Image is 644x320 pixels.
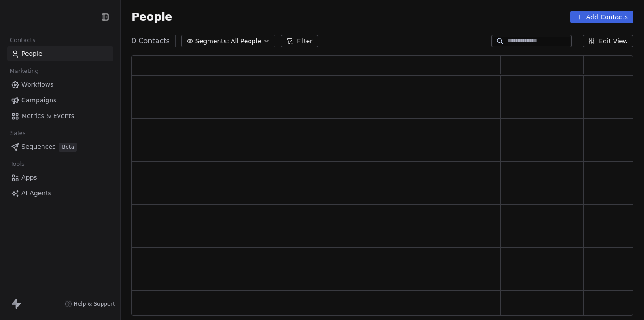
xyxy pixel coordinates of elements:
a: Metrics & Events [7,109,113,123]
span: Metrics & Events [21,111,74,121]
span: Campaigns [21,96,56,105]
span: Segments: [195,37,229,46]
span: Workflows [21,80,54,89]
span: 0 Contacts [131,36,170,46]
a: Apps [7,170,113,185]
button: Add Contacts [570,11,633,23]
span: All People [231,37,261,46]
button: Edit View [583,35,633,47]
a: Workflows [7,77,113,92]
a: SequencesBeta [7,139,113,154]
span: Sequences [21,142,55,152]
a: People [7,46,113,61]
span: Apps [21,173,37,182]
span: People [131,10,172,24]
span: Help & Support [74,300,115,307]
span: Marketing [6,64,42,78]
a: Campaigns [7,93,113,108]
span: Sales [6,126,30,140]
span: AI Agents [21,189,51,198]
span: Tools [6,157,28,171]
a: Help & Support [65,300,115,307]
a: AI Agents [7,186,113,201]
span: People [21,49,42,59]
span: Beta [59,143,77,152]
span: Contacts [6,34,39,47]
button: Filter [281,35,318,47]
